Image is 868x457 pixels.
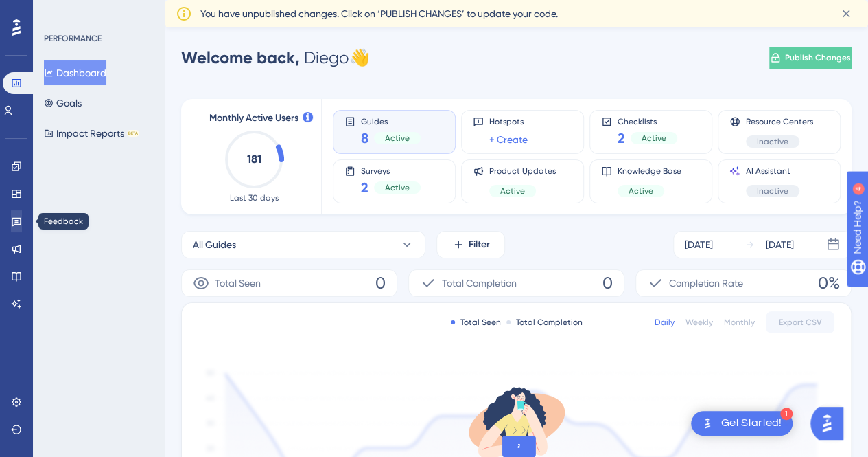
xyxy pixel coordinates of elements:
span: Active [385,133,410,144]
span: Publish Changes [785,52,851,63]
button: All Guides [181,231,425,258]
div: Get Started! [721,416,782,431]
div: Daily [655,317,675,328]
span: Active [385,182,410,193]
div: Total Completion [506,317,583,328]
span: Surveys [361,166,421,175]
div: Diego 👋 [181,47,370,69]
text: 181 [247,153,261,166]
span: Product Updates [489,166,556,177]
div: PERFORMANCE [44,33,102,44]
span: Active [629,186,653,197]
button: Export CSV [766,311,834,333]
span: Need Help? [32,3,86,20]
span: 0 [602,272,613,294]
span: Inactive [757,186,788,197]
div: Total Seen [451,317,501,328]
button: Impact ReportsBETA [44,121,139,146]
span: Active [500,186,525,197]
span: Last 30 days [230,192,279,203]
span: Hotspots [489,116,528,127]
span: Resource Centers [746,116,813,127]
iframe: UserGuiding AI Assistant Launcher [810,403,852,444]
span: Inactive [757,136,788,147]
span: Monthly Active Users [209,110,298,126]
span: 2 [361,178,368,197]
div: [DATE] [685,236,713,253]
button: Dashboard [44,60,106,85]
img: launcher-image-alternative-text [699,415,716,432]
div: Monthly [724,317,755,328]
span: Welcome back, [181,47,300,67]
span: 2 [618,129,625,148]
span: 8 [361,129,368,148]
div: [DATE] [766,236,794,253]
span: Active [642,133,666,144]
span: Total Seen [215,275,261,291]
span: You have unpublished changes. Click on ‘PUBLISH CHANGES’ to update your code. [200,5,558,22]
button: Filter [436,231,505,258]
span: Completion Rate [669,275,743,291]
span: All Guides [193,236,236,253]
span: Checklists [618,116,677,126]
div: Open Get Started! checklist, remaining modules: 1 [691,411,793,436]
button: Publish Changes [769,47,852,69]
span: Total Completion [442,275,517,291]
button: Goals [44,91,82,115]
span: AI Assistant [746,166,799,177]
span: 0% [818,272,840,294]
span: Guides [361,116,421,126]
div: 4 [95,7,99,18]
div: Weekly [685,317,713,328]
div: 1 [780,408,793,420]
div: BETA [127,130,139,137]
span: Export CSV [779,317,822,328]
span: Knowledge Base [618,166,681,177]
a: + Create [489,131,528,148]
span: 0 [375,272,386,294]
span: Filter [469,236,490,253]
